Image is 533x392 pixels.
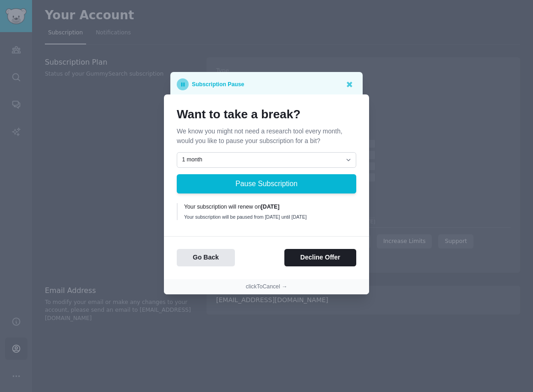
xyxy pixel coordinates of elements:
[177,249,235,267] button: Go Back
[192,78,244,90] p: Subscription Pause
[184,214,350,220] div: Your subscription will be paused from [DATE] until [DATE]
[177,127,356,146] p: We know you might not need a research tool every month, would you like to pause your subscription...
[177,174,356,193] button: Pause Subscription
[284,249,356,267] button: Decline Offer
[261,204,280,210] b: [DATE]
[177,107,356,122] h1: Want to take a break?
[184,203,350,211] div: Your subscription will renew on
[246,283,288,291] button: clickToCancel →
